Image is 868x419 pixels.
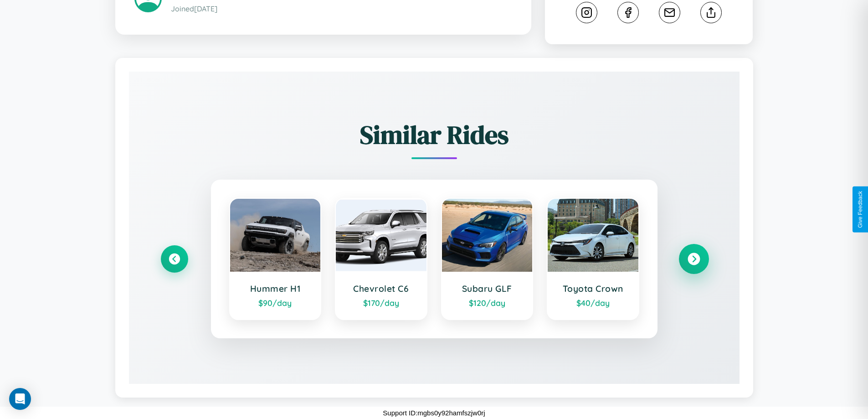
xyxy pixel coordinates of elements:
div: $ 40 /day [557,298,629,308]
h3: Chevrolet C6 [345,283,417,294]
div: Give Feedback [857,191,863,228]
div: $ 120 /day [451,298,524,308]
p: Joined [DATE] [171,2,512,16]
div: $ 90 /day [239,298,312,308]
a: Hummer H1$90/day [229,198,322,320]
h3: Toyota Crown [557,283,629,294]
a: Subaru GLF$120/day [441,198,534,320]
div: Open Intercom Messenger [9,388,31,410]
h2: Similar Rides [161,117,708,152]
a: Chevrolet C6$170/day [335,198,427,320]
div: $ 170 /day [345,298,417,308]
a: Toyota Crown$40/day [547,198,639,320]
h3: Subaru GLF [451,283,524,294]
p: Support ID: mgbs0y92hamfszjw0rj [383,407,485,419]
h3: Hummer H1 [239,283,312,294]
